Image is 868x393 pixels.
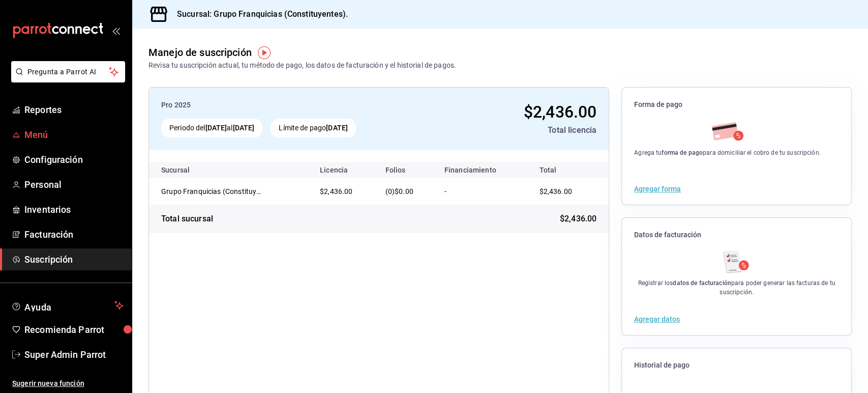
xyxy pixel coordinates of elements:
[205,124,227,132] strong: [DATE]
[24,252,124,266] span: Suscripción
[326,124,348,132] strong: [DATE]
[527,162,609,178] th: Total
[662,149,703,156] strong: forma de pago
[24,228,124,241] span: Facturación
[673,279,731,287] strong: datos de facturación
[560,213,596,225] span: $2,436.00
[112,26,120,35] button: open_drawer_menu
[12,378,124,389] span: Sugerir nueva función
[24,103,124,117] span: Reportes
[395,187,413,195] span: $0.00
[312,162,377,178] th: Licencia
[271,119,356,137] div: Límite de pago
[161,186,263,196] div: Grupo Franquicias (Constituyentes).
[161,213,213,225] div: Total sucursal
[540,187,572,195] span: $2,436.00
[169,8,348,20] h3: Sucursal: Grupo Franquicias (Constituyentes).
[634,316,680,323] button: Agregar datos
[24,153,124,166] span: Configuración
[377,162,436,178] th: Folios
[436,162,527,178] th: Financiamiento
[148,60,456,71] div: Revisa tu suscripción actual, tu método de pago, los datos de facturación y el historial de pagos.
[377,178,436,205] td: (0)
[161,100,436,110] div: Pro 2025
[24,178,124,191] span: Personal
[444,124,596,136] div: Total licencia
[27,67,109,77] span: Pregunta a Parrot AI
[634,185,681,192] button: Agregar forma
[24,128,124,142] span: Menú
[11,61,125,82] button: Pregunta a Parrot AI
[233,124,255,132] strong: [DATE]
[634,230,839,240] span: Datos de facturación
[24,203,124,216] span: Inventarios
[634,100,839,109] span: Forma de pago
[258,46,271,59] img: Tooltip marker
[524,102,596,122] span: $2,436.00
[634,278,839,297] div: Registrar los para poder generar las facturas de tu suscripción.
[634,148,821,157] div: Agrega tu para domiciliar el cobro de tu suscripción.
[24,323,124,336] span: Recomienda Parrot
[161,119,262,137] div: Periodo del al
[161,166,217,174] div: Sucursal
[24,348,124,361] span: Super Admin Parrot
[320,187,352,195] span: $2,436.00
[7,74,125,85] a: Pregunta a Parrot AI
[24,299,110,312] span: Ayuda
[436,178,527,205] td: -
[148,45,252,60] div: Manejo de suscripción
[634,360,839,370] span: Historial de pago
